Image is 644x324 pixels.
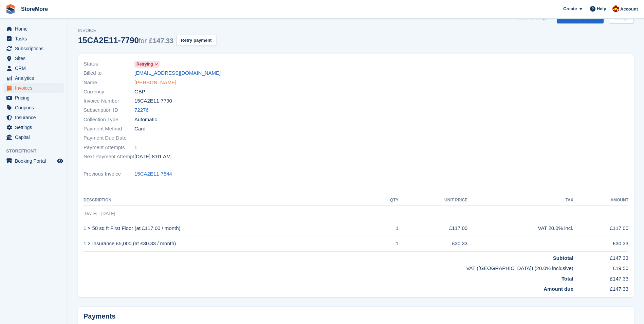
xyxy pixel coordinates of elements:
[544,286,573,292] strong: Amount due
[6,148,68,155] span: Storefront
[467,224,573,232] div: VAT 20.0% incl.
[3,132,64,142] a: menu
[3,103,64,112] a: menu
[15,103,56,112] span: Coupons
[15,83,56,93] span: Invoices
[15,123,56,132] span: Settings
[15,93,56,103] span: Pricing
[15,64,56,73] span: CRM
[84,236,373,251] td: 1 × Insurance £5,000 (at £30.33 / month)
[84,69,134,77] span: Billed to
[3,54,64,63] a: menu
[84,106,134,114] span: Subscription ID
[134,116,157,124] span: Automatic
[139,37,147,44] span: for
[134,153,170,161] time: 2025-08-18 07:01:36 UTC
[3,73,64,83] a: menu
[3,156,64,166] a: menu
[134,125,146,133] span: Card
[134,144,137,151] span: 1
[573,236,628,251] td: £30.33
[84,153,134,161] span: Next Payment Attempt
[3,24,64,34] a: menu
[56,157,64,165] a: Preview store
[84,97,134,105] span: Invoice Number
[15,73,56,83] span: Analytics
[134,170,172,178] a: 15CA2E11-7544
[134,79,176,87] a: [PERSON_NAME]
[84,79,134,87] span: Name
[15,113,56,122] span: Insurance
[84,125,134,133] span: Payment Method
[3,83,64,93] a: menu
[573,251,628,262] td: £147.33
[620,6,638,13] span: Account
[84,221,373,236] td: 1 × 50 sq ft First Floor (at £117.00 / month)
[3,93,64,103] a: menu
[15,34,56,43] span: Tasks
[84,195,373,206] th: Description
[78,27,216,34] span: Invoice
[84,170,134,178] span: Previous Invoice
[3,34,64,43] a: menu
[3,123,64,132] a: menu
[563,5,577,12] span: Create
[149,37,173,44] span: £147.33
[84,88,134,96] span: Currency
[134,97,172,105] span: 15CA2E11-7790
[3,64,64,73] a: menu
[134,60,160,68] a: Retrying
[3,113,64,122] a: menu
[84,211,115,216] span: [DATE] - [DATE]
[573,262,628,272] td: £19.50
[573,272,628,283] td: £147.33
[18,3,51,15] a: StoreMore
[15,132,56,142] span: Capital
[612,5,619,12] img: Store More Team
[15,54,56,63] span: Sites
[3,44,64,53] a: menu
[573,283,628,293] td: £147.33
[84,312,628,321] h2: Payments
[84,262,573,272] td: VAT ([GEOGRAPHIC_DATA]) (20.0% inclusive)
[597,5,606,12] span: Help
[399,221,467,236] td: £117.00
[136,61,153,67] span: Retrying
[553,255,573,261] strong: Subtotal
[84,116,134,124] span: Collection Type
[84,144,134,151] span: Payment Attempts
[134,88,145,96] span: GBP
[15,24,56,34] span: Home
[5,4,16,14] img: stora-icon-8386f47178a22dfd0bd8f6a31ec36ba5ce8667c1dd55bd0f319d3a0aa187defe.svg
[573,195,628,206] th: Amount
[134,106,149,114] a: 72276
[15,44,56,53] span: Subscriptions
[467,195,573,206] th: Tax
[373,195,399,206] th: QTY
[399,236,467,251] td: £30.33
[15,156,56,166] span: Booking Portal
[78,36,173,45] div: 15CA2E11-7790
[373,236,399,251] td: 1
[84,134,134,142] span: Payment Due Date
[573,221,628,236] td: £117.00
[399,195,467,206] th: Unit Price
[84,60,134,68] span: Status
[176,35,216,46] button: Retry payment
[373,221,399,236] td: 1
[134,69,221,77] a: [EMAIL_ADDRESS][DOMAIN_NAME]
[562,276,573,282] strong: Total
